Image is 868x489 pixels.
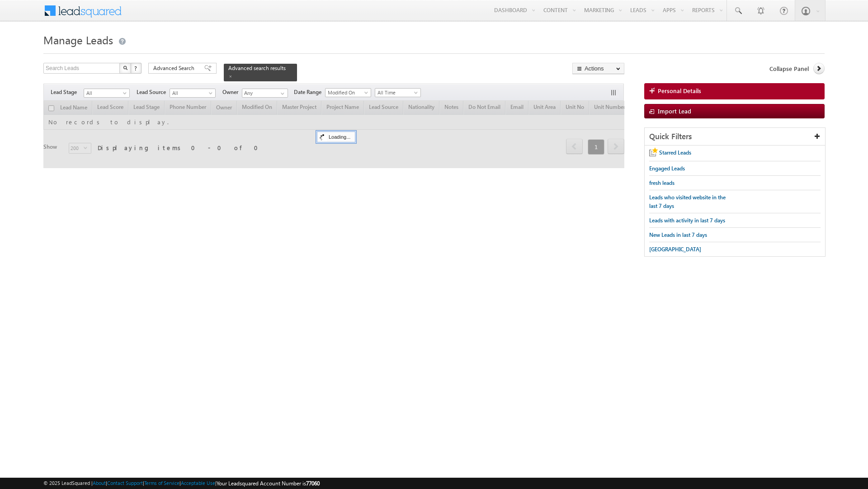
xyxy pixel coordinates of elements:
[649,231,707,238] span: New Leads in last 7 days
[153,64,197,72] span: Advanced Search
[769,65,809,73] span: Collapse Panel
[84,89,127,97] span: All
[375,89,418,97] span: All Time
[170,89,213,97] span: All
[325,89,368,97] span: Modified On
[649,179,675,186] span: fresh leads
[93,480,106,486] a: About
[217,480,320,487] span: Your Leadsquared Account Number is
[222,88,242,96] span: Owner
[43,479,320,488] span: © 2025 LeadSquared | | | | |
[649,217,725,224] span: Leads with activity in last 7 days
[644,83,825,99] a: Personal Details
[645,128,825,146] div: Quick Filters
[649,246,701,253] span: [GEOGRAPHIC_DATA]
[144,480,179,486] a: Terms of Service
[134,64,138,72] span: ?
[43,33,113,47] span: Manage Leads
[242,89,288,98] input: Type to Search
[572,63,624,74] button: Actions
[325,88,371,97] a: Modified On
[131,63,142,74] button: ?
[658,87,701,95] span: Personal Details
[228,65,286,71] span: Advanced search results
[123,66,127,70] img: Search
[84,89,130,98] a: All
[649,165,685,172] span: Engaged Leads
[375,88,421,97] a: All Time
[276,89,287,98] a: Show All Items
[659,149,691,156] span: Starred Leads
[649,194,726,209] span: Leads who visited website in the last 7 days
[170,89,216,98] a: All
[107,480,143,486] a: Contact Support
[294,88,325,96] span: Date Range
[658,107,691,115] span: Import Lead
[306,480,320,487] span: 77060
[181,480,215,486] a: Acceptable Use
[317,132,355,142] div: Loading...
[51,88,84,96] span: Lead Stage
[137,88,170,96] span: Lead Source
